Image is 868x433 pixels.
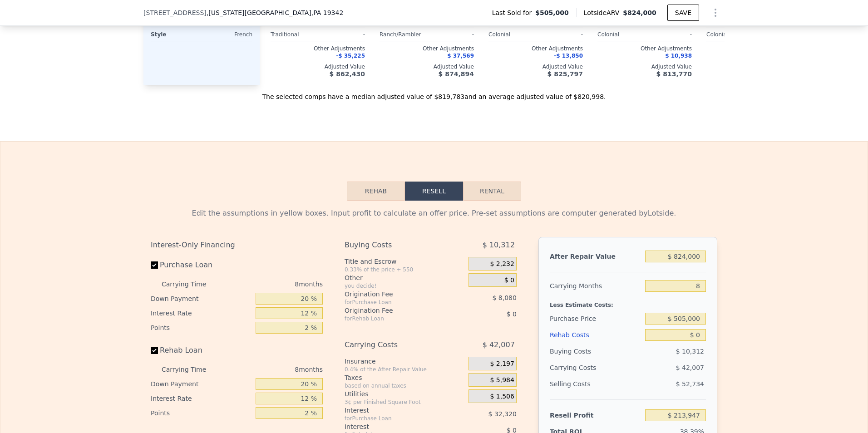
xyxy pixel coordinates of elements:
div: Down Payment [151,377,252,391]
label: Purchase Loan [151,257,252,273]
div: Points [151,320,252,335]
div: Other Adjustments [488,45,583,52]
button: Rehab [347,182,405,201]
div: 0.4% of the After Repair Value [345,366,465,373]
span: $505,000 [535,8,569,17]
span: Lotside ARV [584,8,623,17]
div: Interest [345,406,446,415]
div: Purchase Price [550,310,641,327]
span: $ 825,797 [547,70,583,78]
div: for Rehab Loan [345,315,446,322]
div: Adjusted Value [597,63,692,70]
div: Adjusted Value [488,63,583,70]
button: SAVE [667,5,699,21]
span: $ 32,320 [488,410,517,418]
span: $ 37,569 [447,53,474,59]
div: - [646,28,692,41]
div: Traditional [271,28,316,41]
div: 8 months [224,277,323,291]
div: Less Estimate Costs: [550,294,706,310]
div: Points [151,406,252,420]
span: -$ 13,850 [554,53,583,59]
div: for Purchase Loan [345,415,446,422]
span: $ 42,007 [483,337,515,353]
div: Interest Rate [151,391,252,406]
div: Title and Escrow [345,257,465,266]
div: Interest-Only Financing [151,237,323,253]
div: Selling Costs [550,376,641,392]
div: Utilities [345,389,465,399]
div: you decide! [345,282,465,290]
span: $ 10,938 [665,53,692,59]
span: [STREET_ADDRESS] [143,8,207,17]
div: Adjusted Value [271,63,365,70]
div: Adjusted Value [706,63,801,70]
span: $824,000 [623,9,656,16]
span: , [US_STATE][GEOGRAPHIC_DATA] [207,8,344,17]
div: Buying Costs [345,237,446,253]
div: Other Adjustments [380,45,474,52]
div: 8 months [224,362,323,377]
div: Colonial [706,28,752,41]
div: Other Adjustments [271,45,365,52]
span: $ 42,007 [676,364,704,371]
span: $ 1,506 [490,393,514,401]
span: Last Sold for [492,8,536,17]
div: Ranch/Rambler [380,28,425,41]
input: Rehab Loan [151,347,158,354]
div: Other Adjustments [597,45,692,52]
div: The selected comps have a median adjusted value of $819,783 and an average adjusted value of $820... [143,85,725,101]
div: Origination Fee [345,290,446,299]
div: Adjusted Value [380,63,474,70]
button: Resell [405,182,463,201]
div: Carrying Costs [345,337,446,353]
div: Style [151,28,200,41]
div: - [320,28,365,41]
div: Insurance [345,357,465,366]
div: After Repair Value [550,248,641,265]
span: $ 0 [504,276,514,285]
span: $ 10,312 [676,348,704,355]
input: Purchase Loan [151,261,158,269]
span: $ 8,080 [492,294,516,301]
div: Taxes [345,373,465,382]
div: - [538,28,583,41]
div: Edit the assumptions in yellow boxes. Input profit to calculate an offer price. Pre-set assumptio... [151,208,717,219]
div: Interest [345,422,446,431]
div: Resell Profit [550,407,641,423]
span: $ 874,894 [439,70,474,78]
div: Buying Costs [550,343,641,359]
label: Rehab Loan [151,342,252,359]
div: Rehab Costs [550,327,641,343]
div: Carrying Months [550,278,641,294]
div: 0.33% of the price + 550 [345,266,465,273]
span: $ 0 [507,310,517,318]
div: for Purchase Loan [345,299,446,306]
div: Down Payment [151,291,252,306]
span: $ 52,734 [676,380,704,388]
div: Colonial [488,28,534,41]
div: 3¢ per Finished Square Foot [345,399,465,406]
button: Rental [463,182,521,201]
div: Carrying Costs [550,359,607,376]
div: French [203,28,252,41]
span: $ 813,770 [656,70,692,78]
div: Interest Rate [151,306,252,320]
span: $ 5,984 [490,376,514,384]
span: $ 10,312 [483,237,515,253]
span: $ 2,197 [490,360,514,368]
button: Show Options [706,4,725,22]
div: Other Adjustments [706,45,801,52]
span: -$ 35,225 [336,53,365,59]
div: Colonial [597,28,643,41]
span: $ 2,232 [490,260,514,268]
div: Carrying Time [162,277,221,291]
div: based on annual taxes [345,382,465,389]
div: - [429,28,474,41]
span: , PA 19342 [311,9,344,16]
div: Other [345,273,465,282]
div: Carrying Time [162,362,221,377]
span: $ 862,430 [330,70,365,78]
div: Origination Fee [345,306,446,315]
